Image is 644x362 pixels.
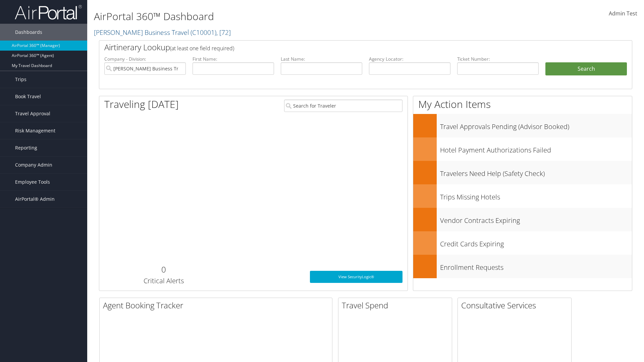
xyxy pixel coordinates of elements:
label: Agency Locator: [369,56,450,62]
button: Search [545,62,627,76]
img: airportal-logo.png [15,4,82,20]
h3: Hotel Payment Authorizations Failed [440,142,632,155]
a: Travelers Need Help (Safety Check) [413,161,632,184]
a: View SecurityLogic® [310,271,402,283]
span: AirPortal® Admin [15,191,55,207]
label: Company - Division: [104,56,186,62]
span: Reporting [15,139,37,156]
span: Admin Test [609,10,637,17]
h2: 0 [104,264,223,275]
h3: Vendor Contracts Expiring [440,213,632,225]
h2: Consultative Services [461,300,571,311]
h2: Agent Booking Tracker [103,300,332,311]
span: , [ 72 ] [216,28,231,37]
a: Enrollment Requests [413,255,632,278]
h2: Travel Spend [342,300,452,311]
span: Company Admin [15,157,52,173]
label: Ticket Number: [457,56,539,62]
h1: Traveling [DATE] [104,97,179,111]
a: Credit Cards Expiring [413,231,632,255]
h3: Critical Alerts [104,276,223,286]
h2: Airtinerary Lookup [104,42,583,53]
h3: Trips Missing Hotels [440,189,632,202]
a: Travel Approvals Pending (Advisor Booked) [413,114,632,137]
span: Trips [15,71,26,88]
h3: Enrollment Requests [440,259,632,272]
span: Travel Approval [15,105,50,122]
h3: Credit Cards Expiring [440,236,632,249]
label: Last Name: [281,56,362,62]
label: First Name: [193,56,274,62]
span: Dashboards [15,24,42,41]
h3: Travelers Need Help (Safety Check) [440,166,632,178]
span: Risk Management [15,122,55,139]
span: ( C10001 ) [191,28,216,37]
a: Vendor Contracts Expiring [413,208,632,231]
h1: AirPortal 360™ Dashboard [94,9,456,23]
a: [PERSON_NAME] Business Travel [94,28,231,37]
h3: Travel Approvals Pending (Advisor Booked) [440,119,632,131]
a: Trips Missing Hotels [413,184,632,208]
a: Hotel Payment Authorizations Failed [413,137,632,161]
h1: My Action Items [413,97,632,111]
span: Book Travel [15,88,41,105]
a: Admin Test [609,3,637,24]
span: Employee Tools [15,174,50,190]
span: (at least one field required) [170,45,234,52]
input: Search for Traveler [284,100,402,112]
